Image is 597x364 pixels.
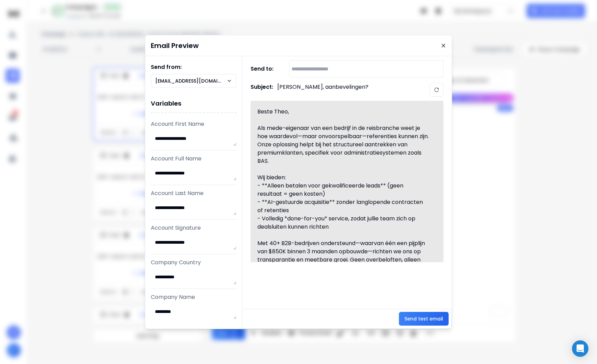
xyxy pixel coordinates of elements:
p: Account Full Name [151,155,236,163]
div: Beste Theo, Als mede-eigenaar van een bedrijf in de reisbranche weet je hoe waardevol—maar onvoor... [257,108,429,346]
button: Send test email [399,312,449,326]
h1: Send from: [151,63,236,71]
h1: Variables [151,95,236,113]
p: Company Name [151,293,236,301]
p: Account Signature [151,224,236,232]
p: [PERSON_NAME], aanbevelingen? [277,83,368,97]
h1: Subject: [251,83,273,97]
p: Account First Name [151,120,236,128]
p: Company Country [151,258,236,267]
h1: Email Preview [151,41,199,50]
p: [EMAIL_ADDRESS][DOMAIN_NAME] [155,77,227,84]
div: Open Intercom Messenger [572,340,588,357]
p: Account Last Name [151,189,236,197]
h1: Send to: [251,65,278,73]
